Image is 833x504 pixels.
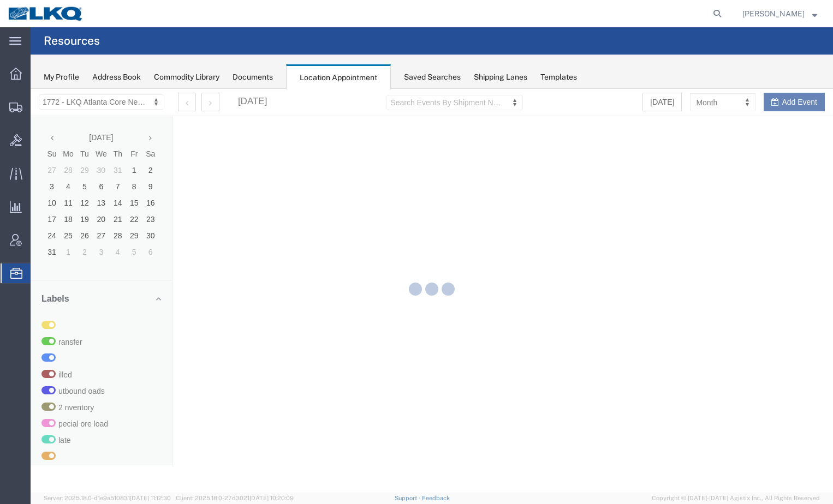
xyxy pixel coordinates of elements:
[8,5,84,22] img: logo
[130,495,171,501] span: [DATE] 11:12:30
[44,495,171,501] span: Server: 2025.18.0-d1e9a510831
[176,495,294,501] span: Client: 2025.18.0-27d3021
[249,495,294,501] span: [DATE] 10:20:09
[44,27,100,55] h4: Resources
[404,71,461,83] div: Saved Searches
[742,8,805,20] span: Brian Schmidt
[652,494,820,503] span: Copyright © [DATE]-[DATE] Agistix Inc., All Rights Reserved
[154,71,219,83] div: Commodity Library
[92,71,141,83] div: Address Book
[422,495,450,501] a: Feedback
[474,71,527,83] div: Shipping Lanes
[286,64,391,89] div: Location Appointment
[540,71,577,83] div: Templates
[233,71,273,83] div: Documents
[44,71,79,83] div: My Profile
[395,495,422,501] a: Support
[742,7,818,20] button: [PERSON_NAME]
